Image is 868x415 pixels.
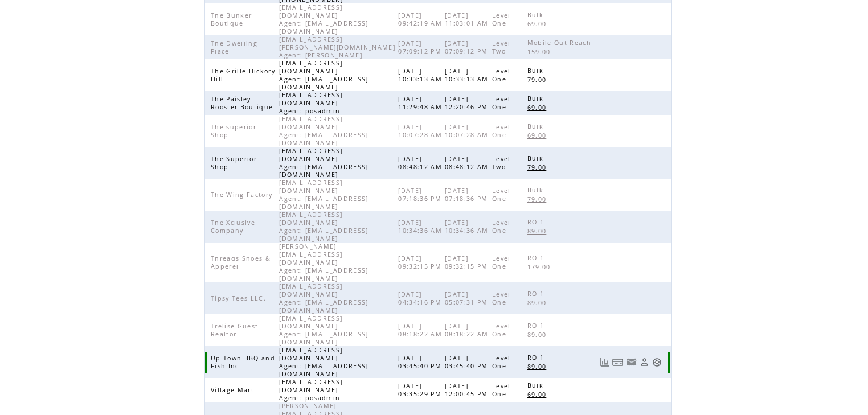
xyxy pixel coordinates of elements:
[279,211,368,243] span: [EMAIL_ADDRESS][DOMAIN_NAME] Agent: [EMAIL_ADDRESS][DOMAIN_NAME]
[492,123,511,139] span: Level One
[527,391,550,398] span: 69.00
[492,322,511,338] span: Level One
[398,39,444,55] span: [DATE] 07:09:12 PM
[211,67,275,83] span: The Grille Hickory Hill
[527,218,547,226] span: ROI1
[211,254,271,270] span: Threads Shoes & Apperel
[527,299,550,307] span: 89.00
[527,75,552,84] a: 79.00
[279,3,368,35] span: [EMAIL_ADDRESS][DOMAIN_NAME] Agent: [EMAIL_ADDRESS][DOMAIN_NAME]
[527,122,546,130] span: Bulk
[211,294,269,302] span: Tipsy Tees LLC.
[279,346,368,378] span: [EMAIL_ADDRESS][DOMAIN_NAME] Agent: [EMAIL_ADDRESS][DOMAIN_NAME]
[492,290,511,306] span: Level One
[445,354,491,370] span: [DATE] 03:45:40 PM
[527,48,554,56] span: 159.00
[527,194,552,204] a: 79.00
[527,331,550,339] span: 89.00
[398,187,444,203] span: [DATE] 07:18:36 PM
[527,20,550,28] span: 69.00
[527,47,556,56] a: 159.00
[398,322,445,338] span: [DATE] 08:18:22 AM
[211,322,258,338] span: Trelise Guest Realtor
[527,102,552,112] a: 69.00
[527,162,552,172] a: 79.00
[211,11,252,27] span: The Bunker Boutique
[279,282,368,314] span: [EMAIL_ADDRESS][DOMAIN_NAME] Agent: [EMAIL_ADDRESS][DOMAIN_NAME]
[527,263,554,271] span: 179.00
[445,290,491,306] span: [DATE] 05:07:31 PM
[445,219,492,235] span: [DATE] 10:34:36 AM
[445,67,492,83] span: [DATE] 10:33:13 AM
[527,67,546,75] span: Bulk
[211,386,257,394] span: Village Mart
[627,357,637,367] a: Resend welcome email to this user
[492,382,511,398] span: Level One
[279,115,368,147] span: [EMAIL_ADDRESS][DOMAIN_NAME] Agent: [EMAIL_ADDRESS][DOMAIN_NAME]
[612,358,624,367] a: View Bills
[527,262,556,272] a: 179.00
[279,35,395,59] span: [EMAIL_ADDRESS][PERSON_NAME][DOMAIN_NAME] Agent: [PERSON_NAME]
[211,219,255,235] span: The Xclusive Company
[398,354,444,370] span: [DATE] 03:45:40 PM
[445,11,492,27] span: [DATE] 11:03:01 AM
[527,354,547,361] span: ROI1
[445,95,491,111] span: [DATE] 12:20:46 PM
[492,219,511,235] span: Level One
[652,358,662,367] a: Support
[527,195,550,203] span: 79.00
[211,39,257,55] span: The Dwelling Place
[492,95,511,111] span: Level One
[527,361,552,371] a: 89.00
[445,322,492,338] span: [DATE] 08:18:22 AM
[492,67,511,83] span: Level One
[527,226,552,236] a: 89.00
[527,132,550,139] span: 69.00
[279,243,368,282] span: [PERSON_NAME][EMAIL_ADDRESS][DOMAIN_NAME] Agent: [EMAIL_ADDRESS][DOMAIN_NAME]
[527,389,552,399] a: 69.00
[445,187,491,203] span: [DATE] 07:18:36 PM
[279,378,343,402] span: [EMAIL_ADDRESS][DOMAIN_NAME] Agent: posadmin
[527,130,552,140] a: 69.00
[211,354,275,370] span: Up Town BBQ and Fish Inc
[527,322,547,330] span: ROI1
[211,155,257,171] span: The Superior Shop
[398,155,445,171] span: [DATE] 08:48:12 AM
[492,187,511,203] span: Level One
[527,363,550,371] span: 89.00
[398,382,444,398] span: [DATE] 03:35:29 PM
[211,95,276,111] span: The Paisley Rooster Boutique
[445,382,491,398] span: [DATE] 12:00:45 PM
[492,39,511,55] span: Level Two
[527,227,550,235] span: 89.00
[527,104,550,112] span: 69.00
[492,354,511,370] span: Level One
[527,186,546,194] span: Bulk
[398,219,445,235] span: [DATE] 10:34:36 AM
[527,39,594,47] span: Mobile Out Reach
[492,254,511,270] span: Level One
[211,191,275,199] span: The Wing Factory
[527,163,550,171] span: 79.00
[527,254,547,262] span: ROI1
[600,358,609,367] a: View Usage
[279,147,368,179] span: [EMAIL_ADDRESS][DOMAIN_NAME] Agent: [EMAIL_ADDRESS][DOMAIN_NAME]
[398,123,445,139] span: [DATE] 10:07:28 AM
[527,381,546,389] span: Bulk
[279,314,368,346] span: [EMAIL_ADDRESS][DOMAIN_NAME] Agent: [EMAIL_ADDRESS][DOMAIN_NAME]
[398,290,444,306] span: [DATE] 04:34:16 PM
[527,290,547,298] span: ROI1
[445,155,492,171] span: [DATE] 08:48:12 AM
[211,123,256,139] span: The superior Shop
[445,39,491,55] span: [DATE] 07:09:12 PM
[398,254,444,270] span: [DATE] 09:32:15 PM
[398,67,445,83] span: [DATE] 10:33:13 AM
[492,11,511,27] span: Level One
[279,179,368,211] span: [EMAIL_ADDRESS][DOMAIN_NAME] Agent: [EMAIL_ADDRESS][DOMAIN_NAME]
[398,95,445,111] span: [DATE] 11:29:48 AM
[527,330,552,339] a: 89.00
[527,298,552,307] a: 89.00
[527,154,546,162] span: Bulk
[445,254,491,270] span: [DATE] 09:32:15 PM
[279,91,343,115] span: [EMAIL_ADDRESS][DOMAIN_NAME] Agent: posadmin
